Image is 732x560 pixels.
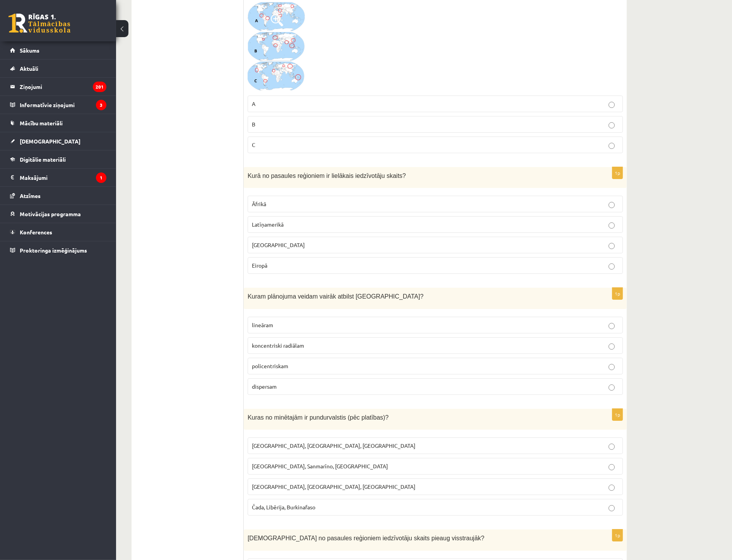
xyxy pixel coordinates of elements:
[10,41,106,59] a: Sākums
[93,82,106,92] i: 201
[20,169,106,186] legend: Maksājumi
[609,384,615,391] input: dispersam
[248,535,484,541] span: [DEMOGRAPHIC_DATA] no pasaules reģioniem iedzīvotāju skaits pieaug visstraujāk?
[10,60,106,77] a: Aktuāli
[252,141,255,148] span: C
[20,192,41,199] span: Atzīmes
[609,122,615,128] input: B
[252,100,255,107] span: A
[10,169,106,186] a: Maksājumi1
[252,383,277,390] span: dispersam
[252,221,284,228] span: Latīņamerikā
[252,504,315,510] span: Čada, Libērija, Burkinafaso
[20,247,87,254] span: Proktoringa izmēģinājums
[612,167,623,179] p: 1p
[609,444,615,450] input: [GEOGRAPHIC_DATA], [GEOGRAPHIC_DATA], [GEOGRAPHIC_DATA]
[252,262,267,269] span: Eiropā
[20,47,39,54] span: Sākums
[252,442,416,449] span: [GEOGRAPHIC_DATA], [GEOGRAPHIC_DATA], [GEOGRAPHIC_DATA]
[609,364,615,370] input: policentriskam
[609,222,615,229] input: Latīņamerikā
[609,102,615,108] input: A
[609,243,615,249] input: [GEOGRAPHIC_DATA]
[609,323,615,329] input: lineāram
[20,156,66,163] span: Digitālie materiāli
[609,505,615,511] input: Čada, Libērija, Burkinafaso
[10,241,106,259] a: Proktoringa izmēģinājums
[10,78,106,96] a: Ziņojumi201
[609,202,615,208] input: Āfrikā
[252,121,255,128] span: B
[10,96,106,114] a: Informatīvie ziņojumi3
[248,172,406,179] span: Kurā no pasaules reģioniem ir lielākais iedzīvotāju skaits?
[10,150,106,168] a: Digitālie materiāli
[609,143,615,149] input: C
[20,96,106,114] legend: Informatīvie ziņojumi
[96,172,106,183] i: 1
[252,321,273,328] span: lineāram
[20,65,38,72] span: Aktuāli
[252,463,388,470] span: [GEOGRAPHIC_DATA], Sanmarīno, [GEOGRAPHIC_DATA]
[609,485,615,491] input: [GEOGRAPHIC_DATA], [GEOGRAPHIC_DATA], [GEOGRAPHIC_DATA]
[248,293,424,300] span: Kuram plānojuma veidam vairāk atbilst [GEOGRAPHIC_DATA]?
[252,483,416,490] span: [GEOGRAPHIC_DATA], [GEOGRAPHIC_DATA], [GEOGRAPHIC_DATA]
[609,263,615,270] input: Eiropā
[252,362,288,369] span: policentriskam
[252,342,304,349] span: koncentriski radiālam
[10,187,106,205] a: Atzīmes
[20,138,80,145] span: [DEMOGRAPHIC_DATA]
[10,205,106,223] a: Motivācijas programma
[252,200,266,207] span: Āfrikā
[20,210,81,217] span: Motivācijas programma
[612,529,623,541] p: 1p
[20,120,63,126] span: Mācību materiāli
[248,414,389,421] span: Kuras no minētajām ir pundurvalstis (pēc platības)?
[9,14,70,33] a: Rīgas 1. Tālmācības vidusskola
[20,78,106,96] legend: Ziņojumi
[248,2,306,92] img: 1.png
[96,100,106,110] i: 3
[609,464,615,470] input: [GEOGRAPHIC_DATA], Sanmarīno, [GEOGRAPHIC_DATA]
[612,287,623,300] p: 1p
[252,241,305,248] span: [GEOGRAPHIC_DATA]
[20,229,52,236] span: Konferences
[10,132,106,150] a: [DEMOGRAPHIC_DATA]
[10,114,106,132] a: Mācību materiāli
[609,343,615,350] input: koncentriski radiālam
[612,408,623,421] p: 1p
[10,223,106,241] a: Konferences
